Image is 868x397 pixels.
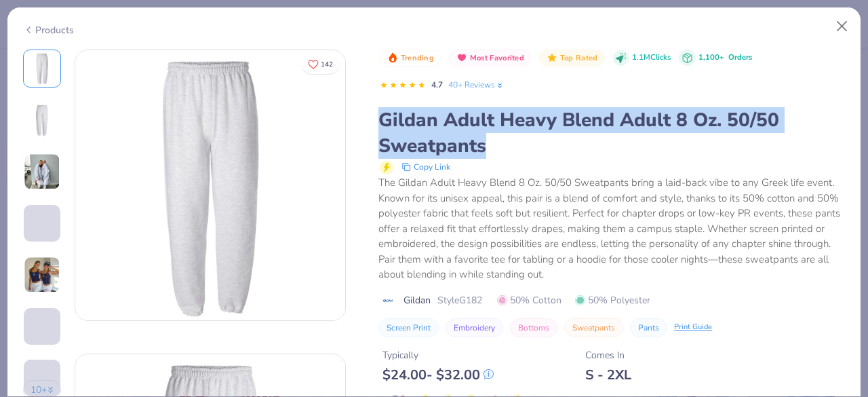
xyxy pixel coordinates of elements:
span: 50% Cotton [497,293,561,307]
button: copy to clipboard [397,159,454,175]
div: Gildan Adult Heavy Blend Adult 8 Oz. 50/50 Sweatpants [378,107,845,159]
img: Front [26,52,58,85]
button: Embroidery [446,318,503,337]
span: Trending [401,54,434,62]
button: Close [829,14,855,39]
button: Badge Button [449,50,531,67]
span: 50% Polyester [575,293,650,307]
div: S - 2XL [585,366,631,383]
div: 4.7 Stars [380,75,426,96]
div: Comes In [585,348,631,362]
img: Top Rated sort [547,52,557,63]
div: Products [23,23,74,37]
span: Most Favorited [470,54,524,62]
img: Front [75,50,345,320]
img: User generated content [24,257,60,293]
img: Back [26,104,58,136]
button: Bottoms [510,318,557,337]
button: Badge Button [539,50,604,67]
img: Trending sort [387,52,398,63]
a: 40+ Reviews [448,79,505,91]
span: 4.7 [431,79,443,90]
button: Screen Print [378,318,439,337]
span: Style G182 [437,293,482,307]
span: Orders [728,52,752,62]
button: Badge Button [380,50,441,67]
img: Most Favorited sort [456,52,467,63]
button: Pants [630,318,667,337]
button: Like [302,54,339,74]
div: Typically [382,348,494,362]
span: Gildan [403,293,431,307]
div: $ 24.00 - $ 32.00 [382,366,494,383]
img: User generated content [24,153,60,190]
span: 142 [321,61,333,68]
img: User generated content [24,242,26,278]
div: The Gildan Adult Heavy Blend 8 Oz. 50/50 Sweatpants bring a laid-back vibe to any Greek life even... [378,175,845,282]
span: 1.1M Clicks [632,52,671,64]
img: brand logo [378,295,397,306]
img: User generated content [24,345,26,381]
span: Top Rated [560,54,598,62]
div: Print Guide [674,322,712,333]
button: Sweatpants [564,318,623,337]
div: 1,100+ [698,52,752,64]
